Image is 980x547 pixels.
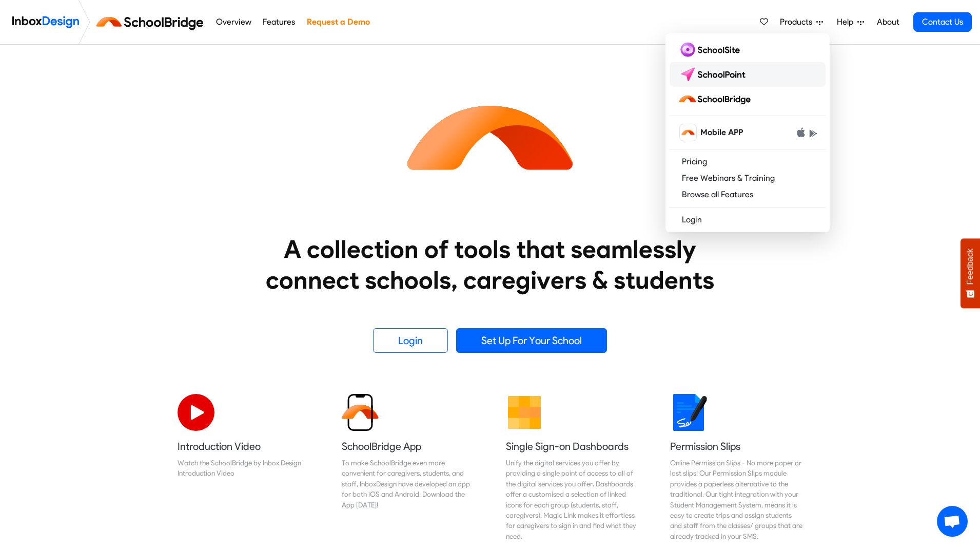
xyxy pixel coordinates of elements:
[670,120,826,145] a: schoolbridge icon Mobile APP
[456,328,607,353] a: Set Up For Your School
[670,439,802,454] h5: Permission Slips
[680,124,696,141] img: schoolbridge icon
[342,458,474,510] div: To make SchoolBridge even more convenient for caregivers, students, and staff, InboxDesign have d...
[874,12,902,32] a: About
[776,12,827,32] a: Products
[246,234,734,295] heading: A collection of tools that seamlessly connect schools, caregivers & students
[678,66,750,83] img: schoolpoint logo
[678,91,755,107] img: schoolbridge logo
[937,506,968,537] div: Open chat
[304,12,373,32] a: Request a Demo
[966,249,975,285] span: Feedback
[670,170,826,186] a: Free Webinars & Training
[670,186,826,203] a: Browse all Features
[833,12,868,32] a: Help
[913,12,972,32] a: Contact Us
[665,33,830,232] div: Products
[342,439,474,454] h5: SchoolBridge App
[178,394,214,431] img: 2022_07_11_icon_video_playback.svg
[178,458,310,479] div: Watch the SchoolBridge by Inbox Design Introduction Video
[700,126,743,139] span: Mobile APP
[670,212,826,228] a: Login
[342,394,379,431] img: 2022_01_13_icon_sb_app.svg
[678,42,744,58] img: schoolsite logo
[373,328,448,353] a: Login
[213,12,254,32] a: Overview
[837,16,857,28] span: Help
[506,458,638,541] div: Unify the digital services you offer by providing a single point of access to all of the digital ...
[178,439,310,454] h5: Introduction Video
[670,154,826,170] a: Pricing
[961,238,980,308] button: Feedback - Show survey
[94,10,210,34] img: schoolbridge logo
[398,45,582,230] img: icon_schoolbridge.svg
[260,12,298,32] a: Features
[506,439,638,454] h5: Single Sign-on Dashboards
[670,458,802,541] div: Online Permission Slips - No more paper or lost slips! ​Our Permission Slips module provides a pa...
[670,394,707,431] img: 2022_01_18_icon_signature.svg
[780,16,816,28] span: Products
[506,394,543,431] img: 2022_01_13_icon_grid.svg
